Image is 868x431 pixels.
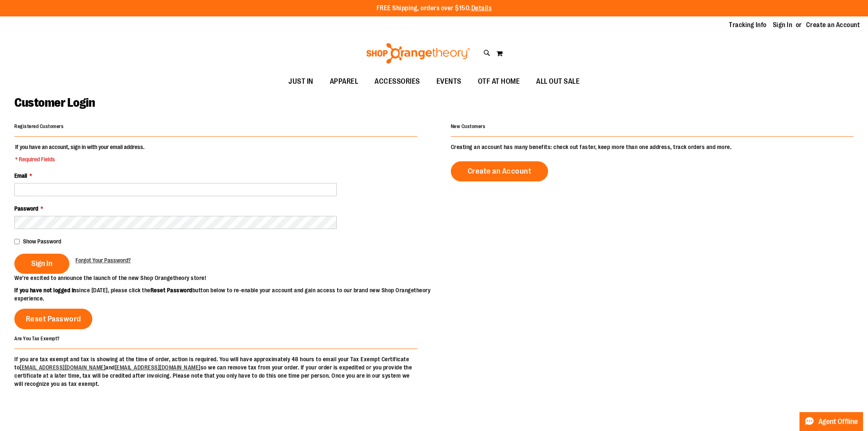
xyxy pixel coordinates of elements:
span: Customer Login [14,96,95,110]
span: OTF AT HOME [478,72,520,91]
span: Show Password [23,238,61,245]
strong: Registered Customers [14,124,64,129]
span: APPAREL [330,72,359,91]
p: since [DATE], please click the button below to re-enable your account and gain access to our bran... [14,286,434,303]
span: Forgot Your Password? [75,257,131,264]
strong: New Customers [451,124,486,129]
p: FREE Shipping, orders over $150. [377,4,492,13]
span: ACCESSORIES [375,72,420,91]
span: Password [14,205,38,212]
span: JUST IN [288,72,313,91]
legend: If you have an account, sign in with your email address. [14,143,145,163]
strong: If you have not logged in [14,287,76,293]
p: If you are tax exempt and tax is showing at the time of order, action is required. You will have ... [14,355,417,388]
span: * Required Fields [15,155,144,163]
span: Create an Account [468,167,532,176]
button: Sign In [14,254,69,274]
p: Creating an account has many benefits: check out faster, keep more than one address, track orders... [451,143,854,151]
a: Create an Account [806,21,860,30]
span: EVENTS [436,72,461,91]
strong: Are You Tax Exempt? [14,336,60,342]
a: Create an Account [451,161,548,181]
span: ALL OUT SALE [536,72,580,91]
span: Reset Password [26,314,81,323]
p: We’re excited to announce the launch of the new Shop Orangetheory store! [14,274,434,282]
button: Agent Offline [799,412,863,431]
a: [EMAIL_ADDRESS][DOMAIN_NAME] [115,364,201,371]
img: Shop Orangetheory [365,43,471,64]
strong: Reset Password [151,287,192,293]
a: Tracking Info [729,21,767,30]
a: [EMAIL_ADDRESS][DOMAIN_NAME] [20,364,105,371]
a: Details [471,5,492,12]
span: Email [14,172,27,179]
span: Sign In [31,259,53,268]
span: Agent Offline [818,418,858,426]
a: Forgot Your Password? [75,256,131,264]
a: Sign In [773,21,793,30]
a: Reset Password [14,309,92,329]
